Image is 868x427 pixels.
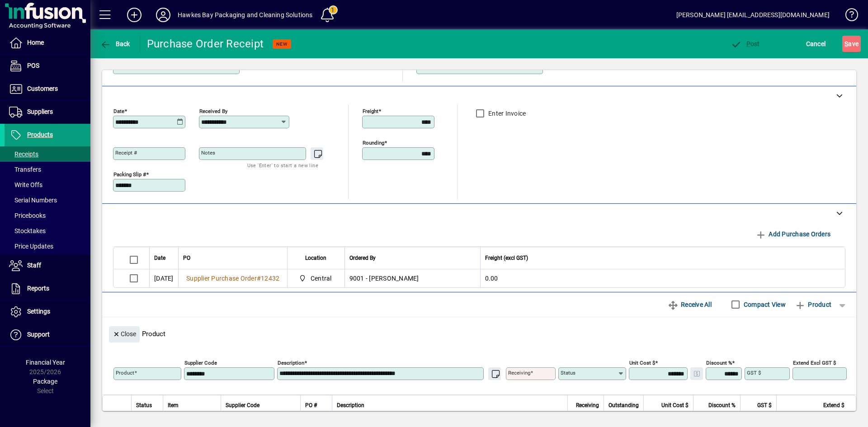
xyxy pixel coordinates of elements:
[508,370,530,376] mat-label: Receiving
[5,239,90,254] a: Price Updates
[806,37,826,51] span: Cancel
[9,212,46,219] span: Pricebooks
[107,329,142,338] app-page-header-button: Close
[98,36,132,52] button: Back
[5,32,90,54] a: Home
[226,400,259,410] span: Supplier Code
[183,253,283,263] div: PO
[27,285,49,292] span: Reports
[186,275,257,282] span: Supplier Purchase Order
[5,223,90,239] a: Stocktakes
[485,253,834,263] div: Freight (excl GST)
[113,108,124,114] mat-label: Date
[706,359,732,366] mat-label: Discount %
[839,2,857,31] a: Knowledge Base
[349,253,476,263] div: Ordered By
[9,197,57,204] span: Serial Numbers
[178,8,313,22] div: Hawkes Bay Packaging and Cleaning Solutions
[184,359,217,366] mat-label: Supplier Code
[5,277,90,300] a: Reports
[5,208,90,223] a: Pricebooks
[5,177,90,192] a: Write Offs
[113,327,136,342] span: Close
[9,227,46,235] span: Stocktakes
[199,108,227,114] mat-label: Received by
[757,400,772,410] span: GST $
[5,78,90,100] a: Customers
[793,359,836,366] mat-label: Extend excl GST $
[33,378,57,385] span: Package
[5,162,90,177] a: Transfers
[305,400,317,410] span: PO #
[823,400,844,410] span: Extend $
[154,253,165,263] span: Date
[5,101,90,123] a: Suppliers
[136,400,152,410] span: Status
[278,359,304,366] mat-label: Description
[27,331,50,338] span: Support
[27,108,53,115] span: Suppliers
[664,296,715,313] button: Receive All
[27,131,53,138] span: Products
[344,269,480,287] td: 9001 - [PERSON_NAME]
[183,253,190,263] span: PO
[5,300,90,323] a: Settings
[728,36,762,52] button: Post
[311,274,332,283] span: Central
[629,359,655,366] mat-label: Unit Cost $
[149,7,178,23] button: Profile
[576,400,599,410] span: Receiving
[26,359,65,366] span: Financial Year
[486,109,526,118] label: Enter Invoice
[168,400,179,410] span: Item
[120,7,149,23] button: Add
[609,400,639,410] span: Outstanding
[27,262,41,269] span: Staff
[755,227,830,241] span: Add Purchase Orders
[337,400,364,410] span: Description
[804,36,828,52] button: Cancel
[27,85,58,92] span: Customers
[844,40,848,47] span: S
[305,253,326,263] span: Location
[9,181,42,188] span: Write Offs
[276,41,288,47] span: NEW
[844,37,859,51] span: ave
[363,108,378,114] mat-label: Freight
[561,370,576,376] mat-label: Status
[27,39,44,46] span: Home
[363,139,384,145] mat-label: Rounding
[100,40,130,47] span: Back
[747,370,761,376] mat-label: GST $
[149,269,178,287] td: [DATE]
[5,146,90,162] a: Receipts
[154,253,174,263] div: Date
[742,300,786,309] label: Compact View
[183,273,283,283] a: Supplier Purchase Order#12432
[261,275,279,282] span: 12432
[5,55,90,77] a: POS
[9,166,41,173] span: Transfers
[752,226,834,242] button: Add Purchase Orders
[746,40,750,47] span: P
[9,243,53,250] span: Price Updates
[90,36,140,52] app-page-header-button: Back
[201,150,215,156] mat-label: Notes
[5,192,90,208] a: Serial Numbers
[113,171,146,177] mat-label: Packing Slip #
[480,269,845,287] td: 0.00
[27,62,39,69] span: POS
[115,150,137,156] mat-label: Receipt #
[116,370,134,376] mat-label: Product
[676,8,830,22] div: [PERSON_NAME] [EMAIL_ADDRESS][DOMAIN_NAME]
[27,308,50,315] span: Settings
[297,273,335,284] span: Central
[257,275,261,282] span: #
[661,400,689,410] span: Unit Cost $
[485,253,528,263] span: Freight (excl GST)
[5,254,90,277] a: Staff
[731,40,760,47] span: ost
[5,324,90,346] a: Support
[708,400,736,410] span: Discount %
[349,253,376,263] span: Ordered By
